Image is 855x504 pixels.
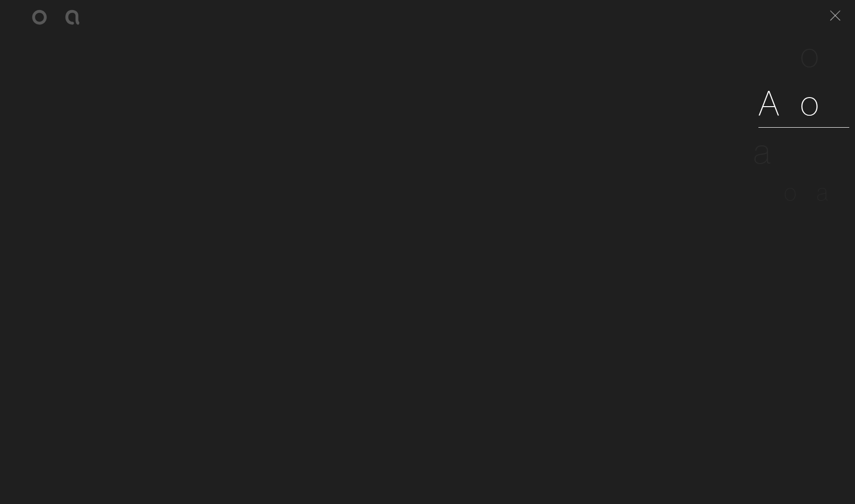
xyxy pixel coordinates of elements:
span: a [817,177,829,207]
span: t [842,177,849,207]
span: A [758,81,781,124]
span: W [771,33,801,76]
span: o [800,33,821,76]
span: e [783,129,802,173]
span: o [800,81,821,124]
span: t [838,81,849,124]
span: C [729,129,754,173]
span: r [772,129,783,173]
span: o [784,177,797,207]
a: Work [771,31,849,79]
span: C [767,177,784,207]
span: t [809,177,816,207]
span: u [821,81,839,124]
span: e [802,129,821,173]
span: b [781,81,801,124]
span: r [821,33,833,76]
a: Contact [767,175,849,209]
a: About [758,79,849,127]
a: Careers [729,127,849,175]
span: n [797,177,809,207]
span: k [832,33,849,76]
span: c [829,177,842,207]
span: s [832,129,849,173]
span: r [821,129,833,173]
span: a [754,129,772,173]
